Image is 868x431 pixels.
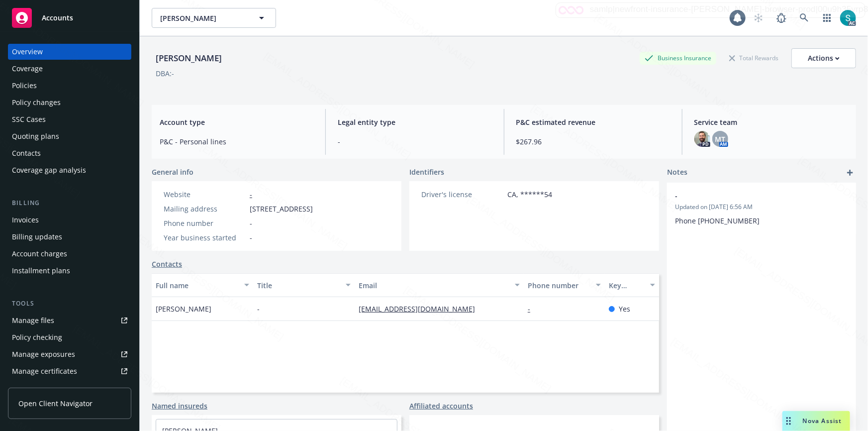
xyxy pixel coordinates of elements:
a: Contacts [152,259,182,269]
div: Mailing address [164,204,246,214]
a: Coverage gap analysis [8,162,131,178]
span: - [250,232,252,243]
span: Identifiers [409,167,444,177]
a: Manage certificates [8,363,131,379]
button: Title [253,273,355,297]
div: Tools [8,299,131,309]
a: Policy checking [8,329,131,345]
div: Policies [12,78,37,94]
div: Key contact [609,280,644,291]
a: [EMAIL_ADDRESS][DOMAIN_NAME] [359,304,483,314]
div: Business Insurance [640,52,716,64]
a: Affiliated accounts [409,401,473,411]
div: Manage files [12,313,54,328]
div: -Updated on [DATE] 6:56 AMPhone [PHONE_NUMBER] [667,183,856,234]
div: Phone number [164,218,246,228]
div: Installment plans [12,263,70,279]
div: Coverage gap analysis [12,162,86,178]
span: - [250,218,252,228]
a: Invoices [8,212,131,228]
span: Phone [PHONE_NUMBER] [675,216,760,225]
div: Driver's license [421,189,503,200]
button: Actions [791,48,856,68]
div: Phone number [528,280,590,291]
span: [PERSON_NAME] [160,13,246,23]
div: Full name [156,280,238,291]
button: Email [355,273,524,297]
span: General info [152,167,193,177]
span: Yes [619,304,630,314]
a: Coverage [8,61,131,77]
a: Billing updates [8,229,131,245]
span: Account type [160,117,313,127]
div: SSC Cases [12,111,46,127]
a: Quoting plans [8,128,131,144]
a: Accounts [8,4,131,32]
span: Service team [694,117,848,127]
button: Key contact [605,273,659,297]
div: Policy checking [12,329,62,345]
span: Accounts [42,14,73,22]
a: Policy changes [8,95,131,110]
span: Legal entity type [338,117,491,127]
a: Policies [8,78,131,94]
a: Installment plans [8,263,131,279]
span: - [338,136,491,147]
div: DBA: - [156,68,174,79]
button: [PERSON_NAME] [152,8,276,28]
img: photo [840,10,856,26]
div: Actions [808,49,840,68]
div: Website [164,189,246,200]
div: Quoting plans [12,128,59,144]
div: Manage certificates [12,363,77,379]
div: Invoices [12,212,39,228]
a: Search [794,8,814,28]
span: Open Client Navigator [18,398,93,409]
span: [PERSON_NAME] [156,304,211,314]
div: Contacts [12,145,41,161]
div: Title [257,280,340,291]
span: $267.96 [516,136,670,147]
span: P&C estimated revenue [516,117,670,127]
a: Manage files [8,313,131,328]
a: SSC Cases [8,111,131,127]
a: Overview [8,44,131,60]
a: - [250,190,252,199]
span: [STREET_ADDRESS] [250,204,313,214]
a: Manage exposures [8,346,131,362]
a: Start snowing [749,8,769,28]
a: Switch app [817,8,837,28]
div: [PERSON_NAME] [152,52,226,65]
a: Account charges [8,246,131,262]
div: Billing [8,198,131,208]
span: - [675,191,822,201]
a: Named insureds [152,401,207,411]
div: Total Rewards [724,52,783,64]
button: Nova Assist [782,411,850,431]
div: Drag to move [782,411,795,431]
span: P&C - Personal lines [160,136,313,147]
div: Billing updates [12,229,62,245]
span: MT [715,134,725,144]
img: photo [694,131,710,147]
span: Updated on [DATE] 6:56 AM [675,203,848,212]
a: Contacts [8,145,131,161]
div: Year business started [164,232,246,243]
div: Account charges [12,246,67,262]
div: Policy changes [12,95,61,110]
div: Email [359,280,509,291]
div: Overview [12,44,43,60]
a: - [528,304,538,314]
span: Notes [667,167,687,179]
div: Coverage [12,61,43,77]
div: Manage exposures [12,346,75,362]
a: Report a Bug [772,8,791,28]
span: Nova Assist [803,417,842,425]
span: - [257,304,260,314]
button: Full name [152,273,253,297]
button: Phone number [524,273,605,297]
a: add [844,167,856,179]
